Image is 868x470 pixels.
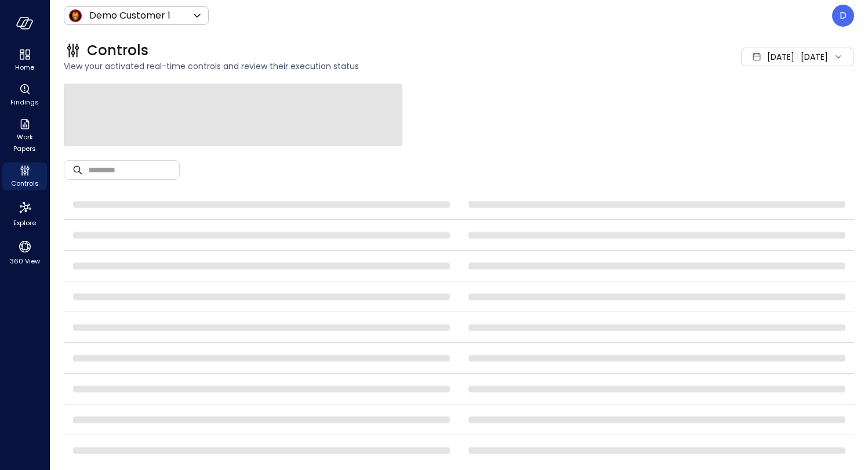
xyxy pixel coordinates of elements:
div: Work Papers [2,116,47,156]
span: Home [15,62,34,73]
span: Controls [87,41,148,60]
span: Work Papers [7,131,42,154]
div: Controls [2,162,47,190]
div: Dudu [832,5,854,27]
span: Explore [13,217,36,229]
div: 360 View [2,237,47,268]
span: View your activated real-time controls and review their execution status [64,60,570,73]
span: Findings [10,96,39,108]
div: Home [2,46,47,74]
img: Icon [68,9,82,23]
div: Findings [2,81,47,109]
p: D [840,9,847,23]
div: Explore [2,197,47,230]
p: Demo Customer 1 [89,9,170,23]
span: 360 View [10,255,40,267]
span: Controls [11,178,39,189]
span: [DATE] [767,50,794,63]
